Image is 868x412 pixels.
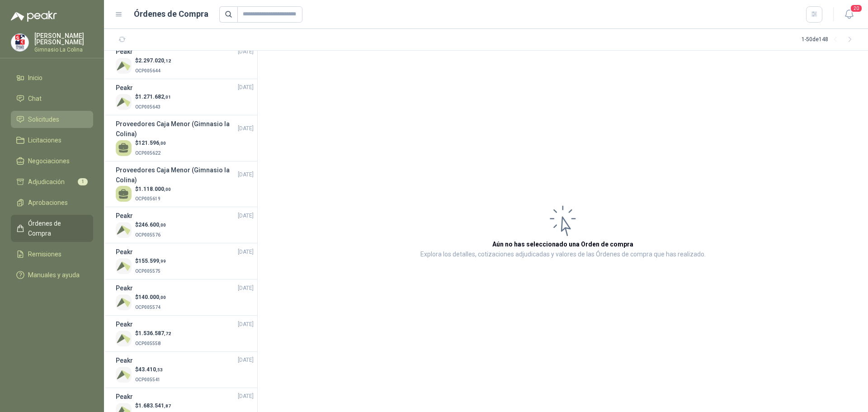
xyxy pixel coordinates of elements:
p: $ [135,93,171,101]
span: ,00 [159,141,166,146]
a: Aprobaciones [11,194,93,211]
h3: Peakr [116,247,133,257]
span: 246.600 [138,222,166,228]
p: $ [135,139,166,147]
a: Órdenes de Compra [11,215,93,242]
span: OCP005622 [135,151,160,156]
a: Peakr[DATE] Company Logo$1.271.682,01OCP005643 [116,83,254,111]
span: Inicio [28,73,42,83]
span: 2.297.020 [138,57,171,64]
p: $ [135,402,171,410]
span: Manuales y ayuda [28,270,80,280]
a: Peakr[DATE] Company Logo$2.297.020,12OCP005644 [116,47,254,75]
span: [DATE] [238,248,254,256]
span: ,53 [156,367,163,372]
span: ,99 [159,259,166,264]
span: Solicitudes [28,114,59,124]
p: Explora los detalles, cotizaciones adjudicadas y valores de las Órdenes de compra que has realizado. [420,249,706,260]
span: Adjudicación [28,177,65,187]
a: Solicitudes [11,111,93,128]
span: OCP005574 [135,305,160,310]
span: [DATE] [238,392,254,401]
p: $ [135,365,163,374]
span: 1 [78,178,88,185]
span: Aprobaciones [28,198,68,208]
span: [DATE] [238,170,254,179]
a: Negociaciones [11,152,93,170]
span: 1.683.541 [138,403,171,409]
span: 1.271.682 [138,94,171,100]
button: 20 [841,6,857,23]
p: Gimnasio La Colina [34,47,93,52]
img: Company Logo [116,222,132,238]
p: $ [135,329,171,338]
h3: Peakr [116,47,133,57]
a: Peakr[DATE] Company Logo$43.410,53OCP005541 [116,355,254,384]
a: Peakr[DATE] Company Logo$1.536.587,72OCP005558 [116,319,254,348]
span: 121.596 [138,140,166,146]
span: OCP005644 [135,68,160,73]
span: ,00 [159,295,166,300]
h3: Peakr [116,319,133,329]
span: [DATE] [238,47,254,56]
h3: Peakr [116,355,133,365]
span: [DATE] [238,83,254,92]
span: OCP005643 [135,104,160,109]
span: [DATE] [238,124,254,133]
a: Chat [11,90,93,107]
p: $ [135,185,171,194]
span: ,87 [164,403,171,408]
span: 43.410 [138,366,163,373]
span: OCP005619 [135,196,160,201]
span: Chat [28,94,42,104]
div: 1 - 50 de 148 [802,33,857,47]
a: Peakr[DATE] Company Logo$155.599,99OCP005575 [116,247,254,275]
span: ,00 [164,187,171,192]
span: 155.599 [138,258,166,264]
p: $ [135,293,166,302]
span: [DATE] [238,320,254,329]
span: 1.536.587 [138,330,171,336]
a: Remisiones [11,246,93,263]
span: [DATE] [238,284,254,293]
img: Company Logo [116,258,132,274]
a: Peakr[DATE] Company Logo$140.000,00OCP005574 [116,283,254,312]
img: Company Logo [116,331,132,346]
a: Proveedores Caja Menor (Gimnasio la Colina)[DATE] $1.118.000,00OCP005619 [116,165,254,204]
a: Inicio [11,69,93,86]
a: Proveedores Caja Menor (Gimnasio la Colina)[DATE] $121.596,00OCP005622 [116,119,254,157]
span: Remisiones [28,249,61,259]
a: Adjudicación1 [11,173,93,190]
span: ,01 [164,95,171,99]
span: OCP005541 [135,377,160,382]
img: Company Logo [116,58,132,74]
span: [DATE] [238,356,254,365]
h1: Órdenes de Compra [134,8,208,20]
span: ,12 [164,58,171,63]
p: $ [135,57,171,65]
span: ,00 [159,223,166,227]
h3: Peakr [116,211,133,221]
span: 140.000 [138,294,166,300]
span: [DATE] [238,212,254,220]
a: Licitaciones [11,132,93,149]
h3: Aún no has seleccionado una Orden de compra [492,239,633,249]
h3: Proveedores Caja Menor (Gimnasio la Colina) [116,165,238,185]
span: Negociaciones [28,156,70,166]
p: [PERSON_NAME] [PERSON_NAME] [34,33,93,45]
span: Licitaciones [28,135,61,145]
h3: Peakr [116,83,133,93]
h3: Proveedores Caja Menor (Gimnasio la Colina) [116,119,238,139]
a: Peakr[DATE] Company Logo$246.600,00OCP005576 [116,211,254,239]
span: ,72 [164,331,171,336]
span: 1.118.000 [138,186,171,192]
span: OCP005576 [135,232,160,237]
img: Logo peakr [11,11,57,22]
span: 20 [850,4,863,13]
a: Manuales y ayuda [11,266,93,284]
p: $ [135,257,166,265]
img: Company Logo [116,367,132,383]
img: Company Logo [11,34,28,51]
img: Company Logo [116,94,132,110]
h3: Peakr [116,283,133,293]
